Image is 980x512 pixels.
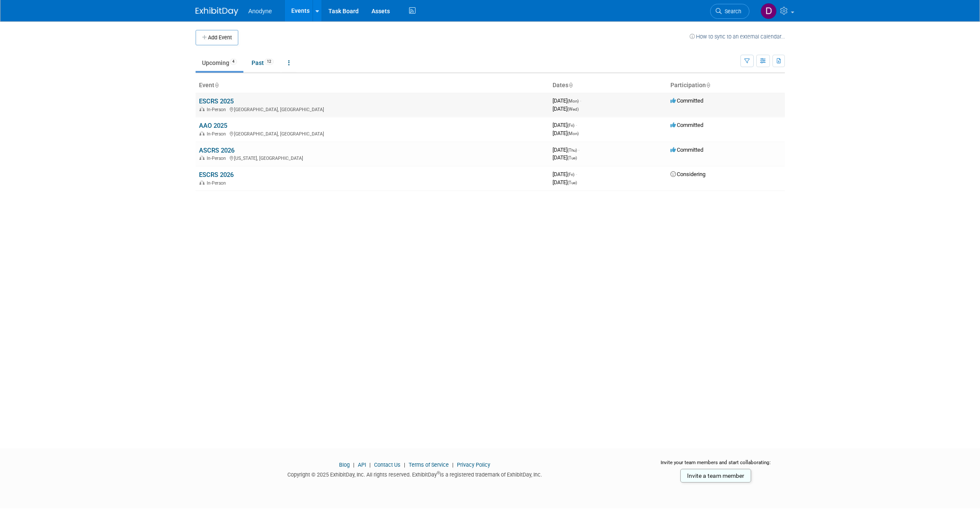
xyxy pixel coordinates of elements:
a: ESCRS 2025 [199,97,234,105]
span: Committed [670,122,703,128]
a: Sort by Event Name [214,82,219,88]
button: Add Event [196,30,238,45]
span: [DATE] [553,130,579,136]
div: Invite your team members and start collaborating: [647,459,785,472]
span: 12 [264,59,274,65]
span: In-Person [207,131,228,137]
img: In-Person Event [199,180,205,185]
span: (Fri) [568,123,574,128]
th: Event [196,78,549,93]
span: | [351,462,357,468]
span: In-Person [207,180,228,186]
span: - [576,122,577,128]
span: (Wed) [568,107,579,112]
a: Past12 [245,55,280,71]
img: In-Person Event [199,156,205,160]
span: Committed [670,147,703,153]
a: ASCRS 2026 [199,147,234,154]
span: | [367,462,373,468]
span: | [450,462,456,468]
span: Search [722,8,741,15]
img: In-Person Event [199,107,205,111]
a: Sort by Start Date [568,82,573,88]
span: [DATE] [553,97,581,104]
a: Sort by Participation Type [706,82,710,88]
span: [DATE] [553,171,577,177]
a: Privacy Policy [457,462,490,468]
span: [DATE] [553,147,579,153]
span: [DATE] [553,179,577,185]
th: Participation [667,78,785,93]
span: [DATE] [553,106,579,112]
span: In-Person [207,156,228,161]
a: Terms of Service [409,462,449,468]
div: Copyright © 2025 ExhibitDay, Inc. All rights reserved. ExhibitDay is a registered trademark of Ex... [196,469,635,479]
sup: ® [437,471,440,475]
span: - [580,97,581,104]
span: (Tue) [568,180,577,185]
a: API [358,462,366,468]
span: Committed [670,97,703,104]
a: Upcoming4 [196,55,243,71]
span: (Mon) [568,131,579,136]
div: [GEOGRAPHIC_DATA], [GEOGRAPHIC_DATA] [199,106,546,112]
img: ExhibitDay [196,7,238,16]
a: Contact Us [374,462,401,468]
span: Considering [670,171,705,177]
span: [DATE] [553,154,577,161]
div: [US_STATE], [GEOGRAPHIC_DATA] [199,154,546,161]
th: Dates [549,78,667,93]
img: In-Person Event [199,131,205,135]
span: Anodyne [249,8,272,15]
span: (Mon) [568,99,579,103]
a: Invite a team member [680,469,751,483]
img: Dawn Jozwiak [761,3,777,19]
a: How to sync to an external calendar... [690,33,785,40]
span: In-Person [207,107,228,112]
span: 4 [230,59,237,65]
a: Blog [339,462,350,468]
span: | [402,462,407,468]
span: - [576,171,577,177]
a: AAO 2025 [199,122,227,129]
div: [GEOGRAPHIC_DATA], [GEOGRAPHIC_DATA] [199,130,546,137]
a: ESCRS 2026 [199,171,234,179]
span: (Tue) [568,156,577,160]
span: (Fri) [568,172,574,177]
a: Search [710,4,749,19]
span: [DATE] [553,122,577,128]
span: - [578,147,579,153]
span: (Thu) [568,148,577,153]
